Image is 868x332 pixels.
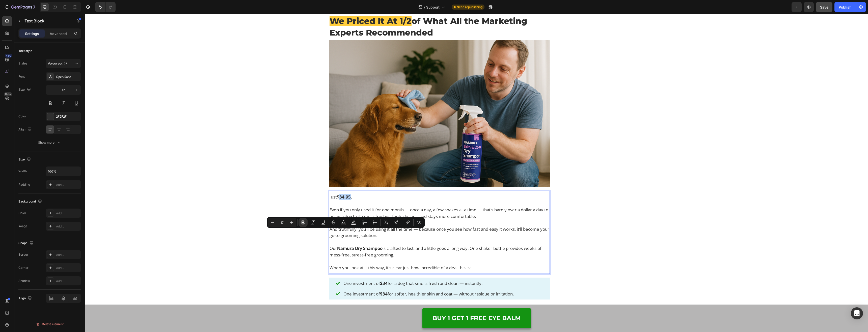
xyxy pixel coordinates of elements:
p: Settings [25,31,39,36]
div: Add... [56,266,80,270]
button: Publish [834,2,856,12]
iframe: Design area [85,14,868,332]
div: Shape [18,240,35,247]
strong: $34 [295,277,303,283]
p: And truthfully, you’ll be using it all the time — because once you see how fast and easy it works... [245,212,464,231]
div: Styles [18,61,27,66]
div: Align [18,126,33,133]
img: gempages_578015985143906832-314f2955-17e1-4f9b-bc47-5aed6a2cf0de.png [244,26,465,173]
div: Background [18,198,43,205]
div: Font [18,74,25,79]
div: Image [18,224,27,228]
p: One investment of for softer, healthier skin and coat — without residue or irritation. [258,276,429,283]
button: 7 [2,2,38,12]
span: Need republishing [457,5,482,9]
strong: $34.95. [252,180,267,186]
div: Align [18,295,33,302]
p: BUY 1 GET 1 FREE EYE BALM [347,301,436,308]
div: Color [18,211,26,215]
span: / [424,5,425,10]
div: 2F2F2F [56,114,80,119]
p: Advanced [50,31,67,36]
div: Shadow [18,279,30,283]
strong: $34 [295,266,303,272]
span: Support [426,5,440,10]
button: Delete element [18,320,81,328]
div: 450 [5,54,12,58]
div: Text style [18,49,32,53]
div: Beta [4,92,12,96]
div: Rich Text Editor. Editing area: main [244,179,465,257]
p: Even if you only used it for one month — once a day, a few shakes at a time — that’s barely over ... [245,192,464,212]
p: One investment of for a dog that smells fresh and clean — instantly. [258,266,397,273]
div: Publish [839,5,851,10]
div: Size [18,156,32,163]
div: Rich Text Editor. Editing area: main [258,276,429,284]
p: Text Block [24,18,67,24]
div: Delete element [36,321,64,327]
div: Add... [56,211,80,216]
div: Add... [56,279,80,283]
a: BUY 1 GET 1 FREE EYE BALM [337,294,446,314]
p: Our is crafted to last, and a little goes a long way. One shaker bottle provides weeks of mess-fr... [245,231,464,250]
div: Editor contextual toolbar [267,217,425,228]
strong: Namura Dry Shampoo [252,231,297,237]
div: Corner [18,265,29,270]
img: 1715103766-check%20%281%29.png [250,277,255,282]
p: 7 [33,4,35,10]
div: Show more [38,140,62,145]
div: Open Sans [56,75,80,79]
div: Add... [56,253,80,257]
span: Save [820,5,828,9]
p: Just [245,180,464,192]
span: Paragraph 1* [48,61,67,66]
div: Open Intercom Messenger [851,307,863,319]
div: Undo/Redo [95,2,116,12]
div: Size [18,86,32,93]
button: Show more [18,138,81,147]
div: Border [18,252,28,257]
button: Save [816,2,832,12]
p: When you look at it this way, it’s clear just how incredible of a deal this is: [245,250,464,257]
div: Add... [56,224,80,229]
div: Add... [56,183,80,187]
div: Width [18,169,27,174]
input: Auto [46,167,81,176]
button: Paragraph 1* [46,59,81,68]
div: Rich Text Editor. Editing area: main [258,265,398,273]
div: Color [18,114,26,119]
img: 1715103766-check%20%281%29.png [250,267,255,272]
div: Padding [18,182,30,187]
